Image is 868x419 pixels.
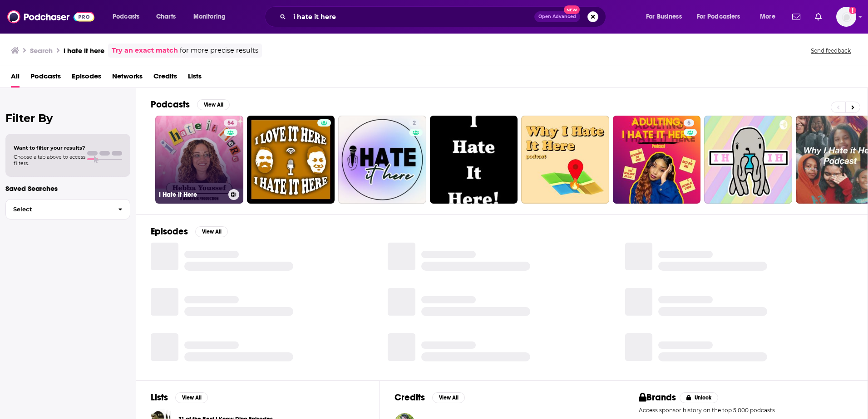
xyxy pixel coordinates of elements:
button: Open AdvancedNew [534,11,580,22]
a: Podcasts [30,69,61,88]
span: Podcasts [113,10,139,23]
button: open menu [640,10,693,24]
span: Want to filter your results? [14,145,85,151]
button: View All [175,392,208,403]
a: 54I Hate It Here [155,116,243,204]
a: EpisodesView All [151,226,228,237]
a: 5 [684,119,694,127]
button: Show profile menu [836,7,856,27]
img: Podchaser - Follow, Share and Rate Podcasts [7,8,94,25]
img: User Profile [836,7,856,27]
button: open menu [691,10,754,24]
span: Choose a tab above to access filters. [14,154,85,166]
h2: Brands [639,392,676,403]
span: Open Advanced [538,15,576,19]
span: New [564,5,580,14]
span: for more precise results [180,45,258,56]
button: open menu [106,10,151,24]
svg: Add a profile image [849,7,856,14]
button: Send feedback [808,47,853,54]
button: Select [5,199,130,219]
a: ListsView All [151,392,208,403]
button: View All [195,226,228,237]
a: PodcastsView All [151,99,230,110]
button: open menu [754,10,787,24]
h2: Episodes [151,226,188,237]
span: For Podcasters [697,10,740,23]
h2: Lists [151,392,168,403]
h3: i hate it here [64,46,104,55]
div: Search podcasts, credits, & more... [273,6,615,27]
a: 54 [224,119,237,127]
a: Episodes [72,69,101,88]
a: All [11,69,20,88]
h3: Search [30,46,53,55]
span: Select [6,206,111,212]
p: Access sponsor history on the top 5,000 podcasts. [639,407,853,414]
h2: Podcasts [151,99,190,110]
button: View All [432,392,465,403]
span: 5 [687,119,690,128]
a: Networks [112,69,143,88]
a: Try an exact match [112,45,178,56]
button: Unlock [680,392,718,403]
span: Charts [156,10,176,23]
h3: I Hate It Here [159,191,225,199]
p: Saved Searches [5,184,130,193]
span: Logged in as WE_Broadcast [836,7,856,27]
span: Monitoring [193,10,226,23]
span: For Business [646,10,682,23]
span: 54 [227,119,234,128]
span: 2 [413,119,416,128]
a: Show notifications dropdown [811,9,825,24]
a: CreditsView All [395,392,465,403]
span: More [760,10,775,23]
a: 2 [338,116,426,204]
button: open menu [187,10,237,24]
h2: Filter By [5,112,130,125]
button: View All [197,99,230,110]
h2: Credits [395,392,425,403]
a: 2 [409,119,419,127]
a: Charts [150,10,181,24]
a: 5 [613,116,701,204]
input: Search podcasts, credits, & more... [290,10,534,24]
a: Credits [153,69,177,88]
a: Show notifications dropdown [789,9,804,24]
a: Lists [188,69,202,88]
